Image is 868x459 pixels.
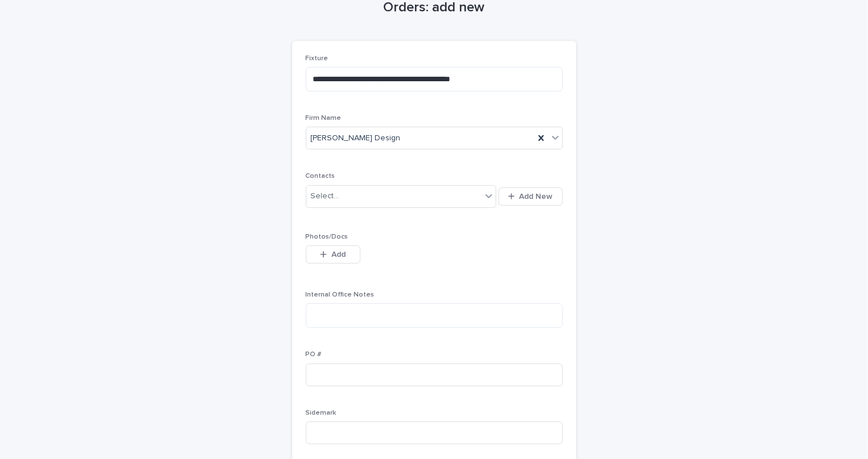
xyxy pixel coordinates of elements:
[311,190,339,202] div: Select...
[306,233,348,240] span: Photos/Docs
[306,351,322,358] span: PO #
[331,251,346,258] span: Add
[311,132,401,144] span: [PERSON_NAME] Design
[306,115,342,122] span: Firm Name
[306,55,329,62] span: Fixture
[520,193,553,201] span: Add New
[306,173,335,180] span: Contacts
[306,245,360,264] button: Add
[306,291,375,298] span: Internal Office Notes
[499,187,562,206] button: Add New
[306,410,337,416] span: Sidemark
